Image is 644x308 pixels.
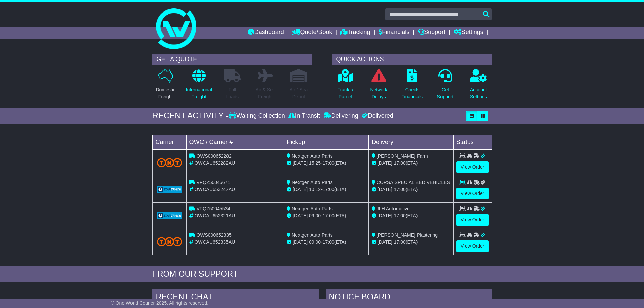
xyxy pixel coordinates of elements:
[338,86,353,100] p: Track a Parcel
[394,160,406,166] span: 17:00
[152,135,186,149] td: Carrier
[111,300,209,306] span: © One World Courier 2025. All rights reserved.
[194,187,235,192] span: OWCAU653247AU
[470,86,487,100] p: Account Settings
[287,160,366,167] div: - (ETA)
[293,187,308,192] span: [DATE]
[256,86,276,100] p: Air & Sea Freight
[377,180,450,185] span: CORSA SPECIALIZED VEHICLES
[372,212,451,219] div: (ETA)
[322,112,360,120] div: Delivering
[152,54,312,65] div: GET A QUOTE
[394,187,406,192] span: 17:00
[155,69,175,104] a: DomesticFreight
[453,135,492,149] td: Status
[456,161,489,173] a: View Order
[309,187,321,192] span: 10:12
[372,239,451,246] div: (ETA)
[186,69,212,104] a: InternationalFreight
[437,86,453,100] p: Get Support
[378,160,392,166] span: [DATE]
[194,160,235,166] span: OWCAU652282AU
[456,214,489,226] a: View Order
[456,188,489,199] a: View Order
[152,289,319,307] div: RECENT CHAT
[332,54,492,65] div: QUICK ACTIONS
[401,69,423,104] a: CheckFinancials
[196,232,232,238] span: OWS000652335
[152,111,229,121] div: RECENT ACTIVITY -
[292,180,333,185] span: Nextgen Auto Parts
[292,232,333,238] span: Nextgen Auto Parts
[196,153,232,159] span: OWS000652282
[292,27,332,39] a: Quote/Book
[196,180,230,185] span: VFQZ50045671
[394,239,406,245] span: 17:00
[340,27,370,39] a: Tracking
[293,239,308,245] span: [DATE]
[196,206,230,211] span: VFQZ50045534
[194,239,235,245] span: OWCAU652335AU
[284,135,369,149] td: Pickup
[156,86,175,100] p: Domestic Freight
[293,160,308,166] span: [DATE]
[292,153,333,159] span: Nextgen Auto Parts
[456,240,489,252] a: View Order
[287,112,322,120] div: In Transit
[372,160,451,167] div: (ETA)
[194,213,235,218] span: OWCAU652321AU
[287,186,366,193] div: - (ETA)
[309,213,321,218] span: 09:00
[323,239,334,245] span: 17:00
[323,213,334,218] span: 17:00
[292,206,333,211] span: Nextgen Auto Parts
[377,206,410,211] span: JLH Automotive
[377,232,438,238] span: [PERSON_NAME] Plastering
[360,112,393,120] div: Delivered
[370,86,387,100] p: Network Delays
[309,239,321,245] span: 09:00
[377,153,428,159] span: [PERSON_NAME] Farm
[372,186,451,193] div: (ETA)
[418,27,445,39] a: Support
[323,160,334,166] span: 17:00
[157,186,182,193] img: GetCarrierServiceLogo
[394,213,406,218] span: 17:00
[401,86,423,100] p: Check Financials
[378,239,392,245] span: [DATE]
[157,237,182,246] img: TNT_Domestic.png
[248,27,284,39] a: Dashboard
[368,135,453,149] td: Delivery
[229,112,286,120] div: Waiting Collection
[186,86,212,100] p: International Freight
[454,27,483,39] a: Settings
[326,289,492,307] div: NOTICE BOARD
[378,213,392,218] span: [DATE]
[470,69,487,104] a: AccountSettings
[157,212,182,219] img: GetCarrierServiceLogo
[157,158,182,167] img: TNT_Domestic.png
[293,213,308,218] span: [DATE]
[186,135,284,149] td: OWC / Carrier #
[379,27,409,39] a: Financials
[369,69,387,104] a: NetworkDelays
[323,187,334,192] span: 17:00
[287,212,366,219] div: - (ETA)
[152,269,492,279] div: FROM OUR SUPPORT
[337,69,354,104] a: Track aParcel
[290,86,308,100] p: Air / Sea Depot
[224,86,241,100] p: Full Loads
[378,187,392,192] span: [DATE]
[309,160,321,166] span: 15:25
[287,239,366,246] div: - (ETA)
[436,69,454,104] a: GetSupport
